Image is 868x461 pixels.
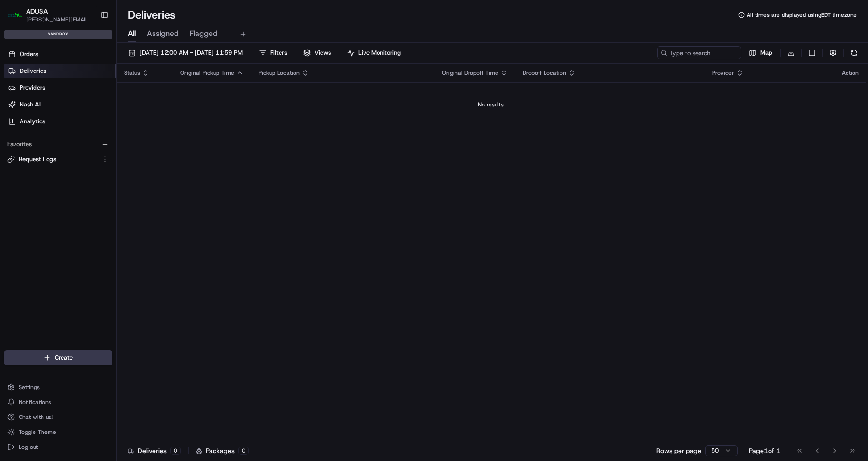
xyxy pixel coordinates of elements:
span: All [128,28,136,39]
a: Providers [4,80,116,95]
p: Welcome 👋 [9,37,170,52]
button: ADUSAADUSA[PERSON_NAME][EMAIL_ADDRESS][DOMAIN_NAME] [4,4,97,26]
div: Favorites [4,137,112,152]
input: Clear [24,60,154,70]
span: Log out [19,443,38,451]
a: Request Logs [7,155,98,163]
span: Flagged [190,28,217,39]
button: Log out [4,440,112,454]
div: 📗 [9,136,17,144]
button: Chat with us! [4,411,112,424]
div: Action [842,69,859,77]
a: Nash AI [4,97,116,112]
div: Deliveries [128,446,181,455]
span: Knowledge Base [19,135,71,145]
span: Deliveries [20,67,46,75]
span: Create [55,354,73,362]
button: Filters [255,46,291,59]
button: [PERSON_NAME][EMAIL_ADDRESS][DOMAIN_NAME] [26,16,93,23]
div: No results. [120,101,862,108]
button: Views [299,46,335,59]
div: 💻 [79,136,86,144]
h1: Deliveries [128,7,175,22]
span: Request Logs [19,155,56,163]
button: Toggle Theme [4,426,112,439]
span: Orders [20,50,38,58]
span: Map [760,49,772,57]
button: Notifications [4,396,112,409]
span: Toggle Theme [19,428,56,436]
img: ADUSA [7,7,22,22]
span: Status [124,69,140,77]
div: We're available if you need us! [32,99,118,106]
p: Rows per page [656,446,701,455]
div: 0 [170,447,181,455]
span: Nash AI [20,100,41,109]
button: Settings [4,381,112,394]
div: sandbox [4,30,112,39]
span: Original Dropoff Time [442,69,498,77]
span: Views [315,49,331,57]
button: ADUSA [26,7,48,16]
img: 1736555255976-a54dd68f-1ca7-489b-9aae-adbdc363a1c4 [9,89,26,106]
span: Original Pickup Time [180,69,234,77]
button: Start new chat [159,92,170,103]
img: Nash [9,9,28,28]
span: Providers [20,84,45,92]
a: Analytics [4,114,116,129]
span: Settings [19,383,40,391]
button: Create [4,350,112,365]
span: Analytics [20,117,45,126]
input: Type to search [657,46,741,59]
span: Chat with us! [19,413,53,421]
span: [DATE] 12:00 AM - [DATE] 11:59 PM [140,49,243,57]
div: Start new chat [32,89,153,99]
button: Live Monitoring [343,46,405,59]
div: Page 1 of 1 [749,446,780,455]
a: 📗Knowledge Base [6,132,75,149]
button: Map [745,46,777,59]
div: Packages [196,446,249,455]
span: Assigned [147,28,179,39]
a: Powered byPylon [66,158,113,165]
span: Pylon [93,158,113,165]
a: 💻API Documentation [75,132,154,149]
span: Dropoff Location [523,69,566,77]
button: Refresh [847,46,861,59]
span: Live Monitoring [358,49,401,57]
a: Deliveries [4,64,116,78]
span: Filters [270,49,287,57]
button: Request Logs [4,152,112,167]
span: API Documentation [88,135,150,145]
span: Notifications [19,398,51,406]
span: All times are displayed using EDT timezone [747,11,857,19]
span: Pickup Location [259,69,300,77]
div: 0 [238,447,249,455]
span: Provider [712,69,734,77]
button: [DATE] 12:00 AM - [DATE] 11:59 PM [124,46,247,59]
a: Orders [4,47,116,62]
